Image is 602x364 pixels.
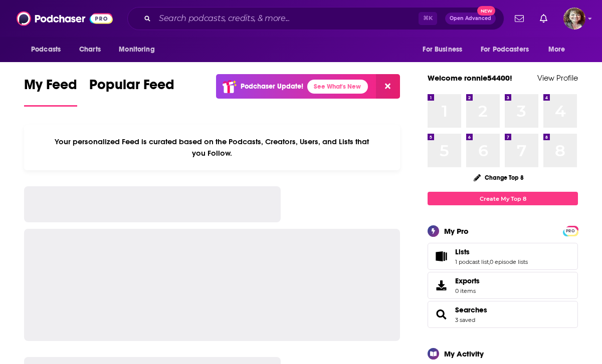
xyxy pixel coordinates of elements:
img: User Profile [563,8,585,30]
span: Popular Feed [89,76,174,99]
button: Show profile menu [563,8,585,30]
a: Charts [73,40,107,59]
a: PRO [564,227,576,234]
a: Searches [455,305,487,314]
span: Podcasts [31,43,61,57]
button: Open AdvancedNew [445,13,496,25]
input: Search podcasts, credits, & more... [155,11,419,27]
button: open menu [112,40,167,59]
span: For Business [423,43,462,57]
a: Searches [431,307,451,321]
span: Searches [428,301,578,328]
span: For Podcasters [481,43,529,57]
a: Show notifications dropdown [511,10,528,27]
button: Change Top 8 [468,171,530,184]
span: New [477,6,495,16]
span: Charts [79,43,101,57]
a: Lists [431,249,451,263]
a: 1 podcast list [455,258,489,265]
span: Lists [455,247,470,256]
div: My Activity [444,349,484,358]
a: Exports [428,272,578,299]
span: Exports [431,278,451,292]
span: More [548,43,565,57]
a: Popular Feed [89,76,174,107]
span: Exports [455,276,480,285]
img: Podchaser - Follow, Share and Rate Podcasts [17,9,113,28]
a: Show notifications dropdown [536,10,551,27]
button: open menu [541,40,578,59]
a: 0 episode lists [490,258,528,265]
div: My Pro [444,226,469,236]
button: open menu [474,40,543,59]
span: Open Advanced [450,16,491,21]
a: Lists [455,247,528,256]
a: Welcome ronnie54400! [428,73,512,83]
a: View Profile [537,73,578,83]
div: Search podcasts, credits, & more... [127,7,504,30]
a: See What's New [307,80,368,94]
a: My Feed [24,76,77,107]
span: ⌘ K [419,12,437,25]
span: PRO [564,227,576,235]
span: 0 items [455,287,480,294]
span: Lists [428,243,578,270]
span: Monitoring [119,43,154,57]
a: Create My Top 8 [428,192,578,205]
button: open menu [24,40,74,59]
button: open menu [416,40,475,59]
span: My Feed [24,76,77,99]
span: Logged in as ronnie54400 [563,8,585,30]
p: Podchaser Update! [241,82,303,91]
div: Your personalized Feed is curated based on the Podcasts, Creators, Users, and Lists that you Follow. [24,125,400,170]
a: 3 saved [455,316,475,323]
span: , [489,258,490,265]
